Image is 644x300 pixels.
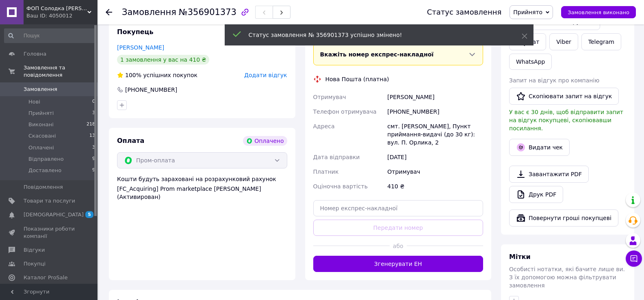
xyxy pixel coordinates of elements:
span: 9 [92,167,95,174]
div: [FC_Acquiring] Prom marketplace [PERSON_NAME] (Активирован) [117,185,287,201]
span: 5 [85,211,93,218]
span: 3 [92,144,95,151]
span: Товари та послуги [24,197,75,205]
div: 410 ₴ [386,179,485,194]
div: Оплачено [243,136,287,146]
span: Отримувач [313,94,346,100]
span: Прийнято [513,9,542,15]
div: Статус замовлення [427,8,502,16]
span: Оплачені [28,144,54,151]
a: Viber [549,33,578,50]
span: 3 [92,110,95,117]
span: або [390,242,407,250]
div: [DATE] [386,150,485,164]
span: Покупці [24,260,46,268]
span: 100% [125,72,141,78]
span: Мітки [509,253,531,261]
span: Вкажіть номер експрес-накладної [320,51,434,58]
span: Особисті нотатки, які бачите лише ви. З їх допомогою можна фільтрувати замовлення [509,266,625,289]
span: Доставлено [28,167,61,174]
span: №356901373 [179,7,236,17]
div: [PHONE_NUMBER] [386,104,485,119]
a: Завантажити PDF [509,166,589,183]
div: Отримувач [386,164,485,179]
span: Замовлення [122,7,176,17]
div: Повернутися назад [106,8,112,16]
button: Повернути гроші покупцеві [509,209,618,227]
div: Нова Пошта (платна) [323,75,391,83]
button: Чат з покупцем [626,250,642,267]
span: 9 [92,155,95,163]
span: Показники роботи компанії [24,225,75,240]
button: Згенерувати ЕН [313,256,484,272]
button: Замовлення виконано [561,6,636,18]
span: Нові [28,98,40,106]
span: 0 [92,98,95,106]
span: Дата відправки [313,154,360,160]
div: успішних покупок [117,71,197,79]
input: Номер експрес-накладної [313,200,484,216]
span: Платник [313,168,339,175]
a: Telegram [581,33,621,50]
span: Адреса [313,123,335,129]
div: Ваш ID: 4050012 [26,12,98,19]
span: Оплата [117,137,144,145]
div: [PHONE_NUMBER] [124,86,178,94]
input: Пошук [4,28,96,43]
span: Запит на відгук про компанію [509,77,599,84]
span: [DEMOGRAPHIC_DATA] [24,211,84,218]
div: Статус замовлення № 356901373 успішно змінено! [249,31,501,39]
div: смт. [PERSON_NAME], Пункт приймання-видачі (до 30 кг): вул. П. Орлика, 2 [386,119,485,150]
a: Друк PDF [509,186,563,203]
span: У вас є 30 днів, щоб відправити запит на відгук покупцеві, скопіювавши посилання. [509,109,623,132]
span: Головна [24,50,46,58]
span: Каталог ProSale [24,274,67,281]
a: WhatsApp [509,54,552,70]
span: Відгуки [24,246,45,254]
span: ФОП Солодка Л.П. [26,5,87,12]
span: Покупець [117,28,154,36]
span: Замовлення та повідомлення [24,64,98,79]
span: 13 [89,132,95,140]
span: Скасовані [28,132,56,140]
div: Кошти будуть зараховані на розрахунковий рахунок [117,175,287,201]
span: Телефон отримувача [313,108,377,115]
span: Додати відгук [244,72,287,78]
span: Відправлено [28,155,64,163]
span: 218 [87,121,95,128]
span: Замовлення виконано [568,9,629,15]
button: Видати чек [509,139,570,156]
a: [PERSON_NAME] [117,44,164,51]
span: Замовлення [24,86,57,93]
span: Оціночна вартість [313,183,368,190]
span: Прийняті [28,110,54,117]
button: Скопіювати запит на відгук [509,88,619,105]
span: Повідомлення [24,183,63,191]
div: [PERSON_NAME] [386,90,485,104]
span: Виконані [28,121,54,128]
div: 1 замовлення у вас на 410 ₴ [117,55,209,65]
